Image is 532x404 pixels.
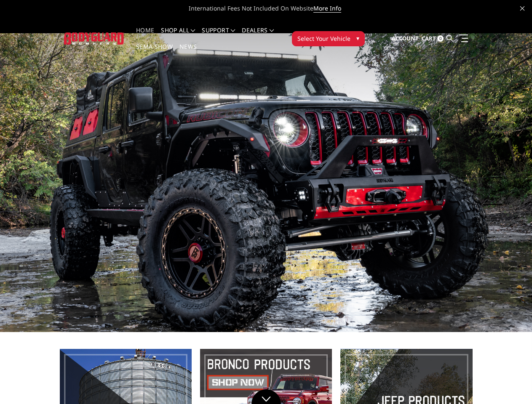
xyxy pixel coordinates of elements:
[493,205,502,218] button: 5 of 5
[422,27,444,50] a: Cart 0
[313,4,341,13] a: More Info
[297,34,350,43] span: Select Your Vehicle
[493,165,502,178] button: 2 of 5
[242,27,274,44] a: Dealers
[493,191,502,205] button: 4 of 5
[64,32,124,44] img: BODYGUARD BUMPERS
[292,31,365,46] button: Select Your Vehicle
[490,364,532,404] iframe: Chat Widget
[437,35,444,42] span: 0
[202,27,235,44] a: Support
[493,151,502,165] button: 1 of 5
[136,27,154,44] a: Home
[493,178,502,191] button: 3 of 5
[392,35,419,42] span: Account
[356,34,359,43] span: ▾
[179,44,197,60] a: News
[161,27,195,44] a: shop all
[392,27,419,50] a: Account
[422,35,436,42] span: Cart
[136,44,173,60] a: SEMA Show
